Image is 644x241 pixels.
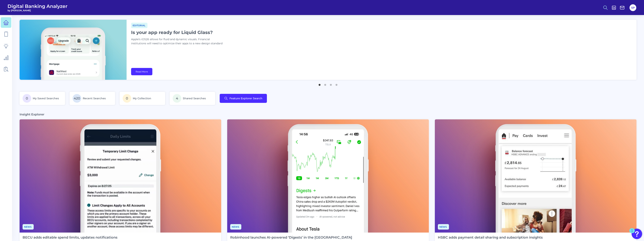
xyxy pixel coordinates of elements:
img: News - Phone (2).png [20,119,221,233]
span: My Collection [133,97,151,100]
img: bannerImg [20,20,127,80]
a: 4Shared Searches [170,92,215,105]
span: by [PERSON_NAME] [8,9,68,12]
button: SP [630,4,636,11]
span: Feature Explorer Search [229,97,262,100]
img: News - Phone (1).png [227,119,429,233]
button: 4 [335,82,338,86]
a: 420Recent Searches [70,92,115,105]
span: News [230,224,241,230]
div: 1 [631,231,633,236]
button: 2 [323,82,327,86]
button: Open Resource Center, 1 new notification [632,229,642,239]
span: My Saved Searches [33,97,59,100]
a: News [230,225,241,228]
span: Editorial [131,23,147,28]
h3: Insight Explorer [20,112,44,116]
h4: HSBC adds payment detail sharing and subscription insights [438,236,543,240]
a: 0My Collection [120,92,165,105]
span: News [438,224,449,230]
a: 0My Saved Searches [20,92,65,105]
a: Editorial [131,23,147,27]
span: Digital Banking Analyzer [8,3,68,9]
a: Read More [131,68,152,75]
button: 1 [318,82,321,86]
span: Shared Searches [183,97,206,100]
span: 0 [23,94,31,103]
a: News [23,225,34,228]
h4: BECU adds editable spend limits, updates notifications [23,236,117,240]
button: Feature Explorer Search [220,94,267,103]
p: Apple’s iOS26 allows for fluid and dynamic visuals. Financial institutions will need to optimize ... [131,37,225,46]
h4: Robinhood launches AI-powered ‘Digests’ in the [GEOGRAPHIC_DATA] [230,236,352,240]
span: 4 [173,94,181,103]
button: 3 [329,82,333,86]
span: 420 [73,94,81,103]
h1: Is your app ready for Liquid Glass? [131,30,225,35]
span: Recent Searches [83,97,106,100]
span: News [23,224,34,230]
span: 0 [123,94,131,103]
a: News [438,225,449,228]
img: News - Phone.png [435,119,636,233]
